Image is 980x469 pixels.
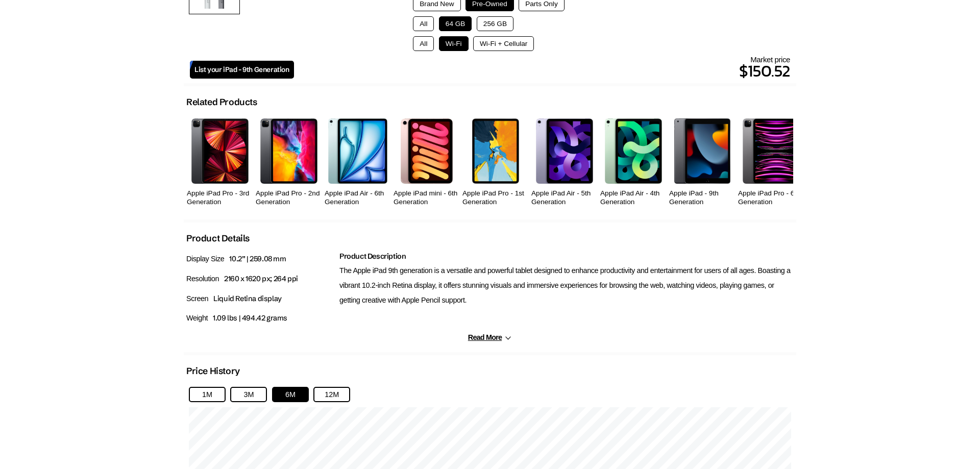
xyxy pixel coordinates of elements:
a: iPad Pro (2nd Generation) Apple iPad Pro - 2nd Generation [256,113,322,209]
img: iPad Pro (2nd Generation) [260,118,317,183]
h2: Price History [186,365,240,377]
span: 2160 x 1620 px; 264 ppi [224,274,298,283]
a: iPad Air (5th Generation) Apple iPad Air - 4th Generation [600,113,667,209]
h2: Apple iPad Pro - 3rd Generation [187,189,253,207]
a: List your iPad - 9th Generation [190,61,294,79]
button: 256 GB [477,16,513,31]
button: Wi-Fi + Cellular [473,36,534,51]
button: All [413,16,434,31]
h2: Apple iPad Pro - 2nd Generation [256,189,322,207]
p: Screen [186,291,334,306]
div: Market price [294,55,790,83]
button: Read More [468,333,512,342]
img: iPad Air (5th Generation) [536,118,593,183]
p: Display Size [186,252,334,266]
h2: Apple iPad mini - 6th Generation [394,189,460,207]
button: 3M [230,387,267,402]
span: List your iPad - 9th Generation [194,65,289,74]
h2: Product Details [186,233,250,244]
button: 6M [272,387,309,402]
span: 1.09 lbs | 494.42 grams [213,313,287,323]
span: Liquid Retina display [213,294,282,303]
img: iPad Air (5th Generation) [605,118,662,183]
a: iPad Air (5th Generation) Apple iPad Air - 5th Generation [531,113,598,209]
a: iPad Pro (6th Generation) Apple iPad Pro - 6th Generation [738,113,804,209]
img: iPad Pro (3rd Generation) [191,118,249,183]
h2: Apple iPad Air - 5th Generation [531,189,598,207]
h2: Apple iPad - 9th Generation [669,189,736,207]
a: iPad (9th Generation) Apple iPad - 9th Generation [669,113,736,209]
img: iPad (9th Generation) [674,118,730,183]
button: 12M [313,387,350,402]
p: The Apple iPad 9th generation is a versatile and powerful tablet designed to enhance productivity... [339,263,794,307]
span: 10.2” | 259.08 mm [229,254,286,263]
p: Weight [186,311,334,326]
h2: Apple iPad Air - 6th Generation [325,189,391,207]
h2: Apple iPad Pro - 6th Generation [738,189,804,207]
button: Wi-Fi [439,36,469,51]
a: iPad Pro (1st Generation) Apple iPad Pro - 1st Generation [462,113,529,209]
h2: Related Products [186,96,257,108]
img: iPad Pro (6th Generation) [743,118,800,183]
button: 64 GB [439,16,472,31]
a: iPad Air (6th Generation) Apple iPad Air - 6th Generation [325,113,391,209]
h2: Apple iPad Pro - 1st Generation [462,189,529,207]
img: iPad Pro (1st Generation) [472,118,519,183]
h2: Apple iPad Air - 4th Generation [600,189,667,207]
p: $150.52 [294,59,790,83]
a: iPad mini (6th Generation) Apple iPad mini - 6th Generation [394,113,460,209]
button: 1M [189,387,226,402]
img: iPad Air (6th Generation) [328,118,387,183]
a: iPad Pro (3rd Generation) Apple iPad Pro - 3rd Generation [187,113,253,209]
img: iPad mini (6th Generation) [401,118,453,183]
button: All [413,36,434,51]
p: Resolution [186,271,334,286]
h2: Product Description [339,252,794,261]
